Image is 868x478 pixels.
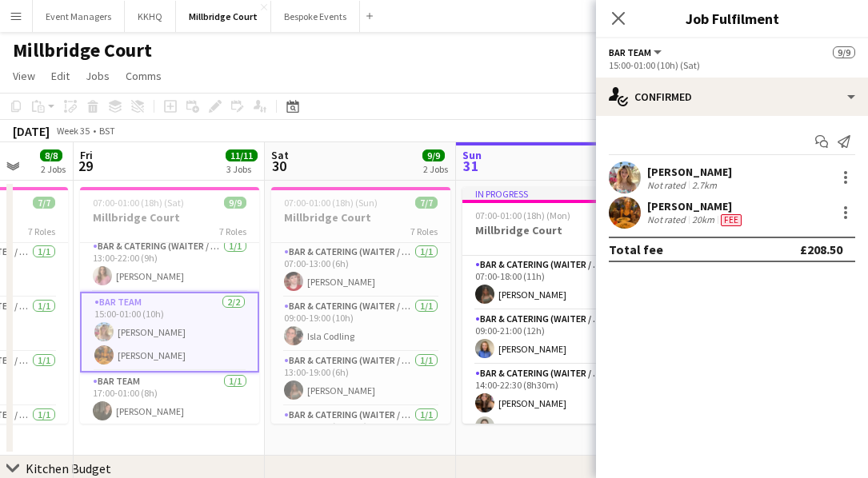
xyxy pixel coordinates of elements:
div: 15:00-01:00 (10h) (Sat) [609,59,855,71]
div: 20km [689,213,718,226]
span: 9/9 [422,149,445,161]
div: Not rated [647,213,689,226]
div: Total fee [609,241,663,257]
app-card-role: Bar & Catering (Waiter / waitress)1/107:00-13:00 (6h)[PERSON_NAME] [271,243,450,297]
app-job-card: In progress07:00-01:00 (18h) (Mon)13/13Millbridge Court7 RolesBar & Catering (Waiter / waitress)1... [462,187,642,424]
app-card-role: Bar & Catering (Waiter / waitress)1/113:00-19:00 (6h)[PERSON_NAME] [271,352,450,406]
div: [PERSON_NAME] [647,199,745,213]
div: Confirmed [596,78,868,116]
div: BST [99,125,115,137]
span: Fee [721,214,742,226]
app-card-role: Bar & Catering (Waiter / waitress)1/109:00-19:00 (10h)Isla Codling [271,297,450,352]
div: 2 Jobs [423,163,448,175]
div: 2 Jobs [41,163,66,175]
button: Bar Team [609,46,664,58]
button: Bespoke Events [271,1,360,32]
h1: Millbridge Court [13,38,152,62]
div: In progress [462,187,642,200]
a: Jobs [79,66,116,86]
div: 2.7km [689,179,720,191]
span: 29 [78,157,93,175]
app-card-role: Bar & Catering (Waiter / waitress)1/107:00-18:00 (11h)[PERSON_NAME] [462,256,642,310]
button: Event Managers [33,1,125,32]
span: Bar Team [609,46,651,58]
span: Jobs [86,69,110,83]
h3: Job Fulfilment [596,8,868,29]
app-card-role: Bar Team1/117:00-01:00 (8h)[PERSON_NAME] [80,372,259,427]
app-card-role: Bar Team2/215:00-01:00 (10h)[PERSON_NAME][PERSON_NAME] [80,292,259,372]
span: Fri [80,148,93,162]
span: 7 Roles [219,225,246,237]
div: 3 Jobs [226,163,257,175]
span: Sun [462,148,482,162]
span: 07:00-01:00 (18h) (Sat) [93,197,184,209]
app-card-role: Bar & Catering (Waiter / waitress)1/109:00-21:00 (12h)[PERSON_NAME] [462,310,642,364]
h3: Millbridge Court [80,210,259,225]
div: [PERSON_NAME] [647,165,732,179]
span: 7/7 [33,197,55,209]
span: 31 [460,157,482,175]
span: 8/8 [40,149,62,161]
app-job-card: 07:00-01:00 (18h) (Sat)9/9Millbridge Court7 Roles[PERSON_NAME][PERSON_NAME]Bar & Catering (Waiter... [80,187,259,424]
span: Sat [271,148,289,162]
app-card-role: Bar & Catering (Waiter / waitress)1/114:00-21:30 (7h30m) [271,406,450,460]
span: 7 Roles [410,225,438,237]
span: 9/9 [833,46,855,58]
span: 07:00-01:00 (18h) (Sun) [284,197,378,209]
div: £208.50 [800,241,842,257]
span: 07:00-01:00 (18h) (Mon) [475,209,570,221]
span: 7 Roles [28,225,55,237]
div: [DATE] [13,123,50,139]
span: 7/7 [415,197,438,209]
span: Comms [126,69,162,83]
span: Edit [51,69,70,83]
button: KKHQ [125,1,176,32]
app-card-role: Bar & Catering (Waiter / waitress)2/214:00-22:30 (8h30m)[PERSON_NAME][GEOGRAPHIC_DATA] [462,364,642,442]
div: Not rated [647,179,689,191]
a: View [6,66,42,86]
div: Kitchen Budget [26,460,111,476]
h3: Millbridge Court [462,223,642,237]
span: View [13,69,35,83]
span: 30 [269,157,289,175]
div: Crew has different fees then in role [718,213,745,226]
app-job-card: 07:00-01:00 (18h) (Sun)7/7Millbridge Court7 RolesBar & Catering (Waiter / waitress)1/107:00-13:00... [271,187,450,424]
app-card-role: Bar & Catering (Waiter / waitress)1/113:00-22:00 (9h)[PERSON_NAME] [80,237,259,292]
a: Comms [119,66,168,86]
button: Millbridge Court [176,1,271,32]
span: 9/9 [224,197,246,209]
span: Week 35 [53,125,93,137]
h3: Millbridge Court [271,210,450,225]
span: 11/11 [226,149,258,161]
a: Edit [45,66,76,86]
